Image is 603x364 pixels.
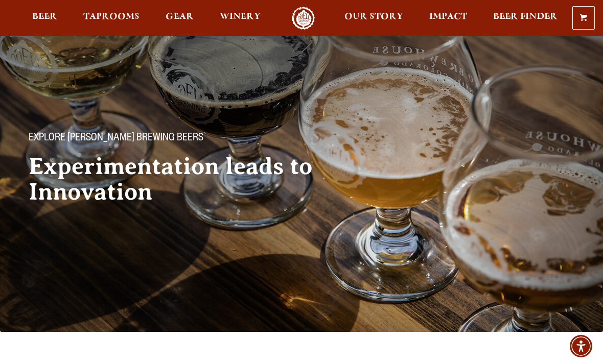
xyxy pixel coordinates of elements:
a: Odell Home [284,7,322,30]
span: Taprooms [83,13,140,21]
a: Winery [213,7,267,30]
span: Explore [PERSON_NAME] Brewing Beers [29,132,203,145]
span: Our Story [344,13,403,21]
a: Impact [423,7,474,30]
a: Beer Finder [486,7,564,30]
span: Gear [166,13,194,21]
span: Winery [220,13,261,21]
span: Beer [32,13,57,21]
span: Beer Finder [493,13,558,21]
div: Accessibility Menu [570,335,592,357]
span: Impact [429,13,467,21]
h2: Experimentation leads to Innovation [29,154,347,205]
a: Gear [159,7,200,30]
a: Beer [26,7,64,30]
a: Our Story [338,7,410,30]
a: Taprooms [77,7,146,30]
